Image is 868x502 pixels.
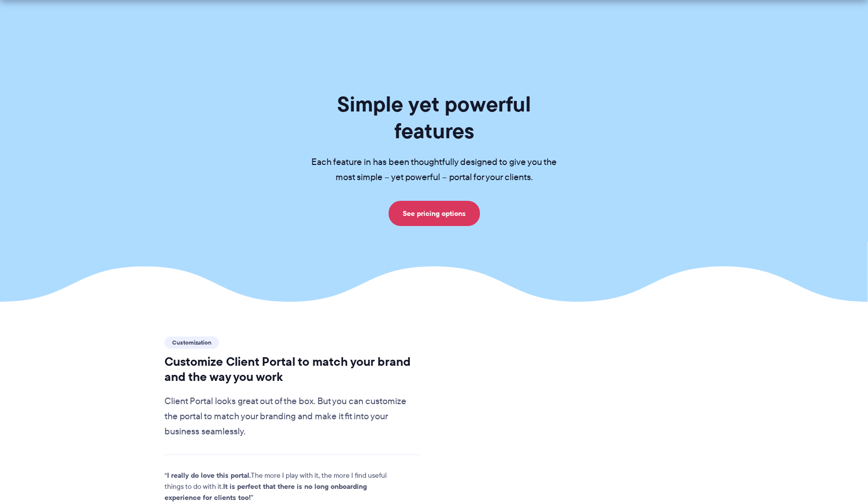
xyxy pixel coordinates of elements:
a: See pricing options [389,201,480,226]
p: Client Portal looks great out of the box. But you can customize the portal to match your branding... [165,394,419,439]
span: Customization [165,337,219,349]
p: Each feature in has been thoughtfully designed to give you the most simple – yet powerful – porta... [295,155,573,185]
strong: I really do love this portal. [167,470,251,481]
h2: Customize Client Portal to match your brand and the way you work [165,354,419,384]
h1: Simple yet powerful features [295,91,573,144]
